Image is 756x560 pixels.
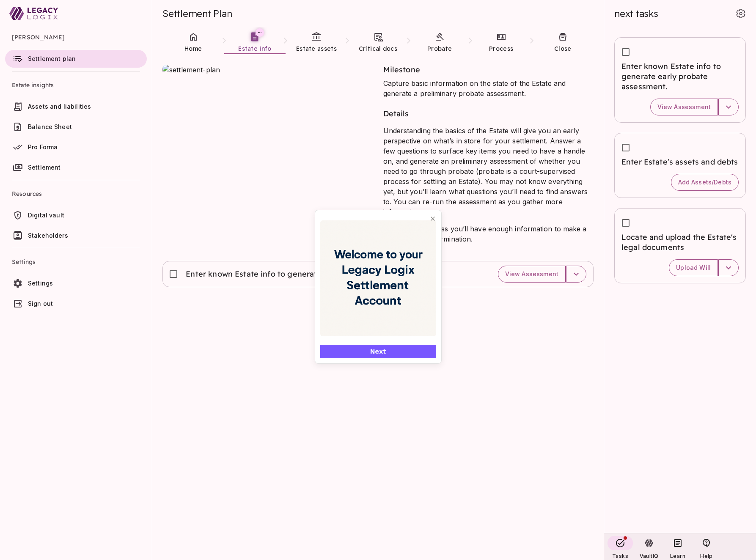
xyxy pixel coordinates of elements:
span: Settlement plan [28,55,76,62]
a: Sign out [5,295,147,313]
button: Upload Will [669,259,718,276]
span: View Assessment [505,270,558,278]
span: Stakeholders [28,232,68,239]
span: Resources [12,184,140,204]
span: Home [184,45,202,52]
a: Settlement [5,159,147,176]
span: Assets and liabilities [28,103,91,110]
div: Enter Estate's assets and debtsAdd Assets/Debts [614,133,746,198]
span: Settlement Plan [162,8,232,19]
p: Understanding the basics of the Estate will give you an early perspective on what’s in store for ... [383,126,594,217]
div: Enter known Estate info to generate early probate assessment.View Assessment [162,261,594,287]
span: Details [383,109,409,118]
span: Probate [427,45,452,52]
span: Settlement [28,164,61,171]
a: Balance Sheet [5,118,147,136]
span: Upload Will [676,264,711,272]
span: [PERSON_NAME] [12,27,140,47]
span: Critical docs [359,45,397,52]
button: View Assessment [498,266,566,283]
div: Enter known Estate info to generate early probate assessment.View Assessment [614,37,746,123]
button: View Assessment [650,99,718,115]
span: Learn [670,553,685,559]
span: Tasks [612,553,628,559]
span: Estate insights [12,75,140,95]
span: Digital vault [28,211,64,219]
button: Close popover [426,212,440,225]
span: Locate and upload the Estate's legal documents [621,232,739,253]
span: Next [370,347,386,356]
span: Estate info [238,45,271,52]
span: Enter Estate's assets and debts [621,157,739,167]
span: Settings [28,280,53,287]
span: Sign out [28,300,53,307]
span: Settings [12,252,140,272]
img: settlement-plan [162,65,373,178]
span: Enter known Estate info to generate early probate assessment. [621,61,739,92]
span: Pro Forma [28,143,58,151]
a: Stakeholders [5,227,147,244]
span: View Assessment [657,103,711,111]
span: next tasks [614,8,658,19]
div: Locate and upload the Estate's legal documentsUpload Will [614,208,746,283]
p: Later in the process you’ll have enough information to make a final probate determination. [383,224,594,244]
a: Digital vault [5,206,147,224]
a: Settlement plan [5,50,147,68]
span: Estate assets [296,45,337,52]
a: Settings [5,275,147,292]
span: Balance Sheet [28,123,72,130]
span: Capture basic information on the state of the Estate and generate a preliminary probate assessment. [383,79,566,98]
button: Add Assets/Debts [671,174,739,191]
a: Pro Forma [5,138,147,156]
span: VaultIQ [640,553,658,559]
button: Next [320,345,436,358]
span: Close [554,45,572,52]
span: Enter known Estate info to generate early probate assessment. [186,269,423,279]
a: Assets and liabilities [5,98,147,115]
span: Help [700,553,712,559]
span: Milestone [383,65,420,74]
span: Add Assets/Debts [678,178,731,186]
span: Process [489,45,513,52]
